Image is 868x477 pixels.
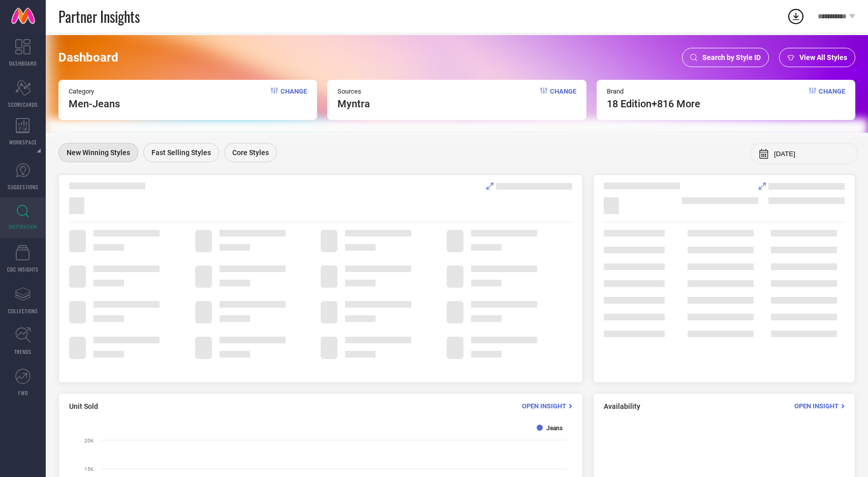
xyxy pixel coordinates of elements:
[607,98,700,110] span: 18 edition +816 More
[18,389,28,397] span: FWD
[67,148,130,157] span: New Winning Styles
[69,87,120,95] span: Category
[799,53,847,62] span: View All Styles
[486,183,572,190] div: Analyse
[819,87,845,110] span: Change
[794,402,839,410] span: Open Insight
[69,402,98,410] span: Unit Sold
[14,348,32,355] span: TRENDS
[8,101,38,108] span: SCORECARDS
[58,50,118,65] span: Dashboard
[702,53,761,62] span: Search by Style ID
[759,183,845,190] div: Analyse
[337,98,370,110] span: myntra
[546,425,563,432] text: Jeans
[58,6,140,27] span: Partner Insights
[9,138,37,146] span: WORKSPACE
[9,223,37,230] span: INSPIRATION
[522,401,572,411] div: Open Insight
[281,87,307,110] span: Change
[8,183,39,191] span: SUGGESTIONS
[522,402,566,410] span: Open Insight
[794,401,845,411] div: Open Insight
[550,87,576,110] span: Change
[151,148,211,157] span: Fast Selling Styles
[787,7,805,25] div: Open download list
[8,307,38,315] span: COLLECTIONS
[84,438,94,443] text: 20K
[84,466,94,472] text: 15K
[69,98,120,110] span: Men-Jeans
[337,87,370,95] span: Sources
[232,148,269,157] span: Core Styles
[607,87,700,95] span: Brand
[7,265,39,273] span: CDC INSIGHTS
[9,59,37,67] span: DASHBOARD
[774,150,850,158] input: Select month
[604,402,640,410] span: Availability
